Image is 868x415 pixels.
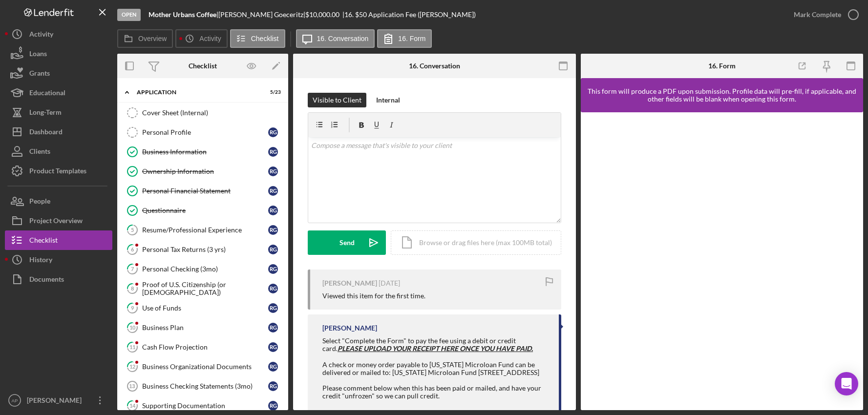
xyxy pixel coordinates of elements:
div: Ownership Information [142,167,268,175]
tspan: 6 [131,246,134,252]
label: Activity [199,35,221,42]
div: Resume/Professional Experience [142,226,268,234]
div: R G [268,381,278,391]
div: R G [268,264,278,274]
a: QuestionnaireRG [122,201,283,220]
text: AP [12,398,18,403]
div: R G [268,323,278,332]
a: 6Personal Tax Returns (3 yrs)RG [122,240,283,259]
div: Open Intercom Messenger [835,372,858,395]
div: Visible to Client [313,93,361,107]
button: AP[PERSON_NAME] [5,391,112,410]
div: Use of Funds [142,304,268,312]
div: Cash Flow Projection [142,343,268,351]
label: Overview [138,35,167,42]
div: Business Plan [142,324,268,332]
div: [PERSON_NAME] [322,279,377,287]
div: Select "Complete the Form" to pay the fee using a debit or credit card. A check or money order pa... [322,337,549,400]
a: Personal Financial StatementRG [122,181,283,201]
div: R G [268,147,278,157]
div: 16. Form [708,62,736,70]
iframe: Lenderfit form [591,122,855,400]
div: R G [268,245,278,254]
button: Overview [117,29,173,48]
div: This form will produce a PDF upon submission. Profile data will pre-fill, if applicable, and othe... [586,87,859,103]
div: Personal Financial Statement [142,187,268,195]
div: R G [268,362,278,372]
div: Business Information [142,148,268,156]
a: Ownership InformationRG [122,162,283,181]
button: Send [308,230,386,255]
button: Documents [5,270,112,289]
strong: PLEASE UPLOAD YOUR RECEIPT HERE ONCE YOU HAVE PAID. [338,344,533,353]
button: Activity [175,29,227,48]
div: Proof of U.S. Citizenship (or [DEMOGRAPHIC_DATA]) [142,281,268,296]
time: 2025-08-17 22:15 [379,279,400,287]
div: Internal [376,93,400,107]
a: 13Business Checking Statements (3mo)RG [122,376,283,396]
tspan: 10 [129,324,136,331]
a: 7Personal Checking (3mo)RG [122,259,283,279]
div: Viewed this item for the first time. [322,292,425,300]
button: Visible to Client [308,93,366,107]
div: Personal Profile [142,128,268,136]
div: 5 / 23 [263,89,281,95]
div: Supporting Documentation [142,402,268,410]
div: | [148,11,218,19]
button: Mark Complete [784,5,863,24]
label: Checklist [251,35,279,42]
a: Cover Sheet (Internal) [122,103,283,123]
button: 16. Conversation [296,29,375,48]
button: 16. Form [377,29,432,48]
div: R G [268,303,278,313]
div: Personal Tax Returns (3 yrs) [142,246,268,253]
div: Personal Checking (3mo) [142,265,268,273]
div: R G [268,225,278,235]
div: Checklist [189,62,217,70]
div: Application [137,89,256,95]
div: Business Organizational Documents [142,363,268,371]
div: [PERSON_NAME] Goeceritz | [218,11,305,19]
div: R G [268,284,278,293]
div: Cover Sheet (Internal) [142,109,283,117]
label: 16. Form [398,35,425,42]
a: Personal ProfileRG [122,123,283,142]
tspan: 12 [129,363,135,370]
tspan: 11 [129,344,135,350]
a: 9Use of FundsRG [122,298,283,318]
div: R G [268,166,278,176]
div: Business Checking Statements (3mo) [142,382,268,390]
div: R G [268,401,278,411]
div: [PERSON_NAME] [24,391,88,413]
div: [PERSON_NAME] [322,324,377,332]
a: 10Business PlanRG [122,318,283,337]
